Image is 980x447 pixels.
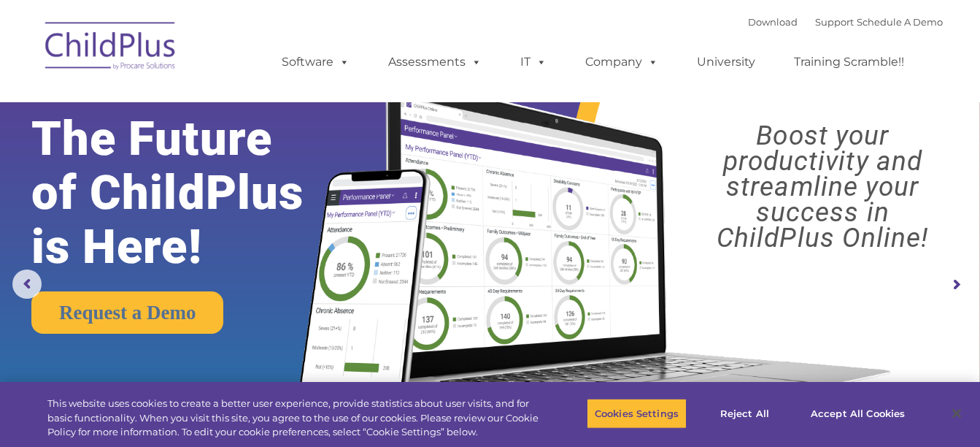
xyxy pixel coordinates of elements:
[779,47,919,77] a: Training Scramble!!
[374,47,496,77] a: Assessments
[857,16,943,28] a: Schedule A Demo
[506,47,561,77] a: IT
[815,16,854,28] a: Support
[682,47,770,77] a: University
[677,123,968,251] rs-layer: Boost your productivity and streamline your success in ChildPlus Online!
[267,47,364,77] a: Software
[38,12,184,85] img: ChildPlus by Procare Solutions
[941,397,973,429] button: Close
[748,16,943,28] font: |
[571,47,673,77] a: Company
[31,112,344,274] rs-layer: The Future of ChildPlus is Here!
[31,291,223,334] a: Request a Demo
[748,16,798,28] a: Download
[203,96,247,107] span: Last name
[587,398,687,429] button: Cookies Settings
[699,398,790,429] button: Reject All
[47,397,539,440] div: This website uses cookies to create a better user experience, provide statistics about user visit...
[803,398,913,429] button: Accept All Cookies
[203,156,265,167] span: Phone number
